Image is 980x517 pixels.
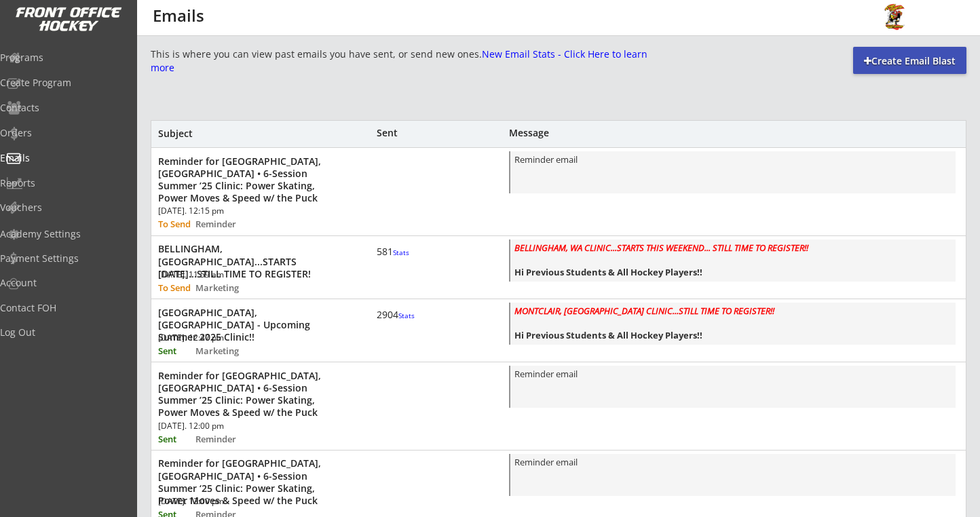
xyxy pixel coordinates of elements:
div: This is where you can view past emails you have sent, or send new ones. [151,47,647,74]
div: BELLINGHAM, [GEOGRAPHIC_DATA]...STARTS [DATE]...STILL TIME TO REGISTER! [158,243,343,280]
div: Reminder for [GEOGRAPHIC_DATA], [GEOGRAPHIC_DATA] • 6-Session Summer ’25 Clinic: Power Skating, P... [158,370,343,419]
div: Message [509,128,790,138]
strong: Hi Previous Students & All Hockey Players!! [514,329,702,341]
div: Reminder email [514,456,951,496]
div: [DATE]. 12:15 pm [158,207,312,215]
div: Reminder [195,435,261,444]
div: Sent [158,347,193,356]
div: Reminder email [514,153,951,193]
div: 581 [377,246,417,258]
font: Stats [398,311,415,320]
div: Reminder [195,220,261,229]
div: Marketing [195,284,261,292]
em: BELLINGHAM, WA CLINIC...STARTS THIS WEEKEND... STILL TIME TO REGISTER!! [514,242,808,254]
font: Stats [393,248,409,257]
div: To Send [158,284,193,292]
em: MONTCLAIR, [GEOGRAPHIC_DATA] CLINIC...STILL TIME TO REGISTER!! [514,305,774,317]
div: Reminder for [GEOGRAPHIC_DATA], [GEOGRAPHIC_DATA] • 6-Session Summer ‘25 Clinic: Power Skating, P... [158,457,343,507]
div: Subject [158,129,344,138]
div: To Send [158,220,193,229]
div: 2904 [377,309,417,321]
div: [GEOGRAPHIC_DATA], [GEOGRAPHIC_DATA] - Upcoming Summer 2025 Clinic!! [158,307,343,344]
div: Sent [158,435,193,444]
div: Create Email Blast [853,54,966,68]
div: [DATE]. 12:00 pm [158,422,312,430]
div: Marketing [195,347,261,356]
div: Sent [377,128,417,138]
div: Reminder email [514,368,951,408]
div: Reminder for [GEOGRAPHIC_DATA], [GEOGRAPHIC_DATA] • 6-Session Summer ’25 Clinic: Power Skating, P... [158,155,343,205]
font: New Email Stats - Click Here to learn more [151,47,650,74]
strong: Hi Previous Students & All Hockey Players!! [514,266,702,278]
